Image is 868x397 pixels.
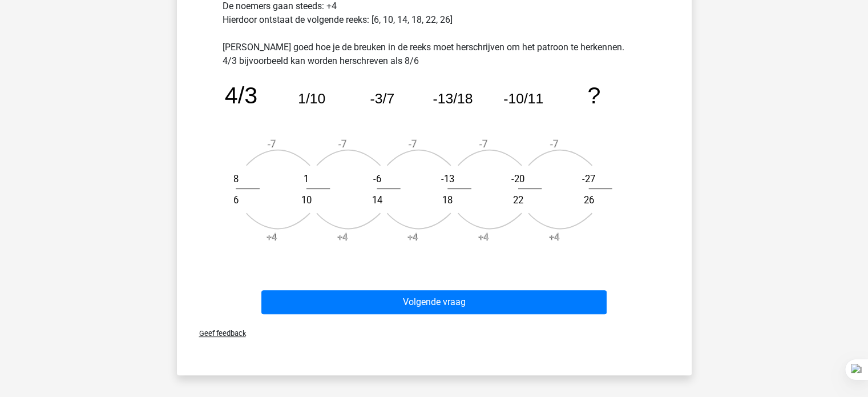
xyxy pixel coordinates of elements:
[587,82,600,109] tspan: ?
[301,195,311,206] text: 10
[433,91,473,106] tspan: -13/18
[511,173,524,184] text: -20
[233,173,238,184] text: 8
[503,91,543,106] tspan: -10/11
[478,232,488,243] text: +4
[441,173,454,184] text: -13
[442,195,453,206] text: 18
[370,91,394,106] tspan: -3/7
[190,329,246,338] span: Geef feedback
[479,139,487,150] text: -7
[267,232,277,243] text: +4
[337,232,347,243] text: +4
[548,232,559,243] text: +4
[408,139,416,150] text: -7
[372,195,382,206] text: 14
[338,139,346,150] text: -7
[583,195,594,206] text: 26
[261,290,607,314] button: Volgende vraag
[550,139,558,150] text: -7
[407,232,417,243] text: +4
[224,82,257,109] tspan: 4/3
[512,195,523,206] text: 22
[268,139,276,150] text: -7
[582,173,595,184] text: -27
[304,173,309,184] text: 1
[373,173,381,184] text: -6
[233,195,238,206] text: 6
[298,91,325,106] tspan: 1/10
